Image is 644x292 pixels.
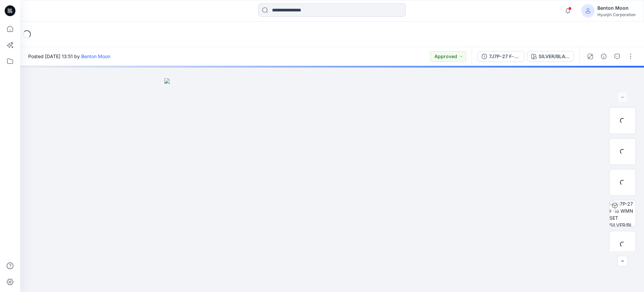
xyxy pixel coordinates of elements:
[28,53,110,60] span: Posted [DATE] 13:51 by
[539,53,570,60] div: SILVER/BLACK/WHITE
[585,8,591,13] svg: avatar
[598,51,609,62] button: Details
[489,53,520,60] div: 7J7P-27 F-16 WMN SET
[527,51,574,62] button: SILVER/BLACK/WHITE
[477,51,524,62] button: 7J7P-27 F-16 WMN SET
[597,12,636,17] div: Hyunjin Corporation
[609,200,636,226] img: 7J7P-27 F-16 WMN SET SILVER/BLACK/WHITE
[597,4,636,12] div: Benton Moon
[81,53,110,59] a: Benton Moon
